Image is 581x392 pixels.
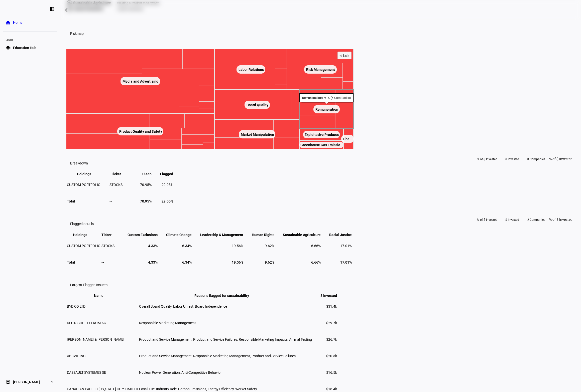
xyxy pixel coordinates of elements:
span: -- [101,260,104,264]
span: Sustainable Agriculture [275,233,321,237]
span: 9.62% [265,260,274,264]
button: # Companies [523,216,549,224]
span: Ticker [101,233,119,237]
span: Fossil Fuel Industry Role, Carbon Emissions, Energy Efficiency, Worker Safety [139,387,257,391]
span: STOCKS [109,183,123,187]
span: # Companies [527,216,545,224]
span: 6.34% [182,260,192,264]
eth-mat-symbol: home [6,20,11,25]
span: [PERSON_NAME] & [PERSON_NAME] [67,337,124,341]
text: Exploitative Products [305,133,339,137]
span: Human Rights [244,233,274,237]
span: BYD CO LTD [67,304,85,308]
h3: Riskmap [70,32,84,36]
span: Custom Exclusions [120,233,158,237]
eth-data-table-title: Flagged details [70,222,94,226]
span: 4.33% [148,260,158,264]
td: $29.7k [313,315,337,331]
span: 17.01% [340,244,352,248]
span: Total [67,199,75,203]
span: ABBVIE INC [67,354,85,358]
span: Nuclear Power Generation, Anti-Competitive Behavior [139,370,222,374]
span: Overall Board Quality, Labor Unrest, Board Independence [139,304,227,308]
span: Reasons flagged for sustainability [194,294,257,298]
span: DASSAULT SYSTEMES SE [67,370,106,374]
span: -- [109,199,112,203]
eth-data-table-title: Largest Flagged Issuers [70,283,107,287]
text: Market Manipulation [241,132,274,136]
span: DEUTSCHE TELEKOM AG [67,321,106,325]
span: 6.34% [182,244,192,248]
span: 6.66% [311,260,321,264]
span: Total [67,260,75,264]
span: 17.01% [340,260,352,264]
eth-mat-symbol: school [6,45,11,50]
span: % of $ Invested [477,216,497,224]
button: # Companies [523,155,549,163]
span: 70.95% [140,199,152,203]
span: $ Invested [505,216,519,224]
span: Holdings [77,172,99,176]
span: 9.62% [265,244,274,248]
span: STOCKS [101,244,114,248]
span: [PERSON_NAME] [13,379,40,384]
span: CUSTOM PORTFOLIO [67,183,100,187]
span: Holdings [73,233,95,237]
span: Product and Service Management, Product and Service Failures, Responsible Marketing Impacts, Anim... [139,337,312,341]
span: Name [94,294,111,298]
span: 6.66% [311,244,321,248]
span: 29.05% [162,183,173,187]
span: % of $ Invested [549,218,572,222]
span: Climate Change [159,233,192,237]
text: Remuneration [315,107,338,111]
span: $ Invested [313,294,337,298]
span: Racial Justice [322,233,352,237]
div: Learn [3,36,57,43]
span: CUSTOM PORTFOLIO [67,244,100,248]
text: Sha… [343,137,352,141]
button: % of $ Invested [473,216,501,224]
mat-icon: arrow_backwards [64,7,70,13]
text: Risk Management [306,68,335,72]
span: 4.33% [148,244,158,248]
span: Product and Service Management, Responsible Marketing Management, Product and Service Failures [139,354,296,358]
span: Leadership & Management [193,233,243,237]
text: Media and Advertising [123,79,158,83]
span: Clean [135,172,152,176]
eth-mat-symbol: expand_more [50,379,55,384]
span: 19.56% [232,260,243,264]
span: 29.05% [162,199,173,203]
span: 19.56% [232,244,243,248]
text: Board Quality [247,103,269,107]
eth-data-table-title: Breakdown [70,161,88,165]
button: % of $ Invested [473,155,501,163]
td: $31.4k [313,298,337,314]
text: Product Quality and Safety [119,129,162,133]
span: Ticker [111,172,129,176]
td: $16.5k [313,364,337,380]
span: Home [13,20,23,25]
text: Greenhouse Gas Emissio… [300,143,343,147]
span: 70.95% [140,183,152,187]
eth-mat-symbol: account_circle [6,379,11,384]
span: % of $ Invested [549,157,572,161]
span: % of $ Invested [477,155,497,163]
button: $ Invested [501,155,523,163]
eth-mat-symbol: left_panel_close [50,7,55,12]
span: CANADIAN PACIFIC [US_STATE] CITY LIMITED [67,387,138,391]
button: $ Invested [501,216,523,224]
a: homeHome [3,18,57,28]
span: Education Hub [13,45,36,50]
span: $ Invested [505,155,519,163]
span: Flagged [153,172,173,176]
td: $26.7k [313,331,337,347]
span: Responsible Marketing Management [139,321,196,325]
text: ◁ Back [339,54,349,57]
span: # Companies [527,155,545,163]
text: Labor Relations [239,68,264,72]
td: $20.3k [313,348,337,364]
